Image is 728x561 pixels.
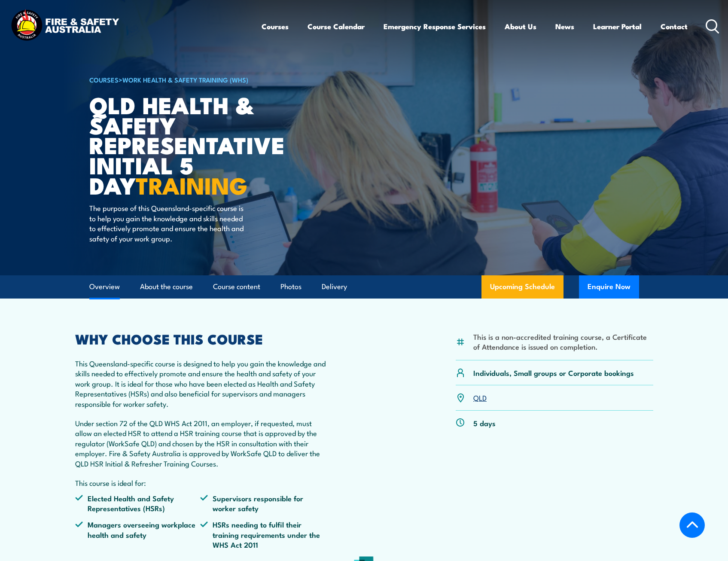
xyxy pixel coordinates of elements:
a: About Us [505,15,536,38]
a: About the course [140,275,193,298]
h2: WHY CHOOSE THIS COURSE [75,332,326,345]
h6: > [89,74,302,85]
a: Courses [262,15,289,38]
a: Contact [661,15,688,38]
a: Work Health & Safety Training (WHS) [122,75,248,84]
li: HSRs needing to fulfil their training requirements under the WHS Act 2011 [200,519,326,549]
li: This is a non-accredited training course, a Certificate of Attendance is issued on completion. [473,332,653,352]
button: Enquire Now [579,275,639,299]
a: Photos [280,275,302,298]
p: 5 days [473,418,496,428]
p: This course is ideal for: [75,478,326,488]
li: Managers overseeing workplace health and safety [75,519,201,549]
p: This Queensland-specific course is designed to help you gain the knowledge and skills needed to e... [75,358,326,409]
a: News [555,15,574,38]
a: Emergency Response Services [384,15,486,38]
a: QLD [473,392,487,402]
a: Learner Portal [593,15,642,38]
a: Course content [213,275,260,298]
li: Supervisors responsible for worker safety [200,493,326,513]
h1: QLD Health & Safety Representative Initial 5 Day [89,95,302,195]
a: Course Calendar [308,15,365,38]
p: Individuals, Small groups or Corporate bookings [473,368,634,378]
a: COURSES [89,75,119,84]
p: The purpose of this Queensland-specific course is to help you gain the knowledge and skills neede... [89,203,246,243]
a: Overview [89,275,120,298]
a: Delivery [322,275,347,298]
strong: TRAINING [136,167,247,202]
a: Upcoming Schedule [481,275,564,299]
p: Under section 72 of the QLD WHS Act 2011, an employer, if requested, must allow an elected HSR to... [75,418,326,468]
li: Elected Health and Safety Representatives (HSRs) [75,493,201,513]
